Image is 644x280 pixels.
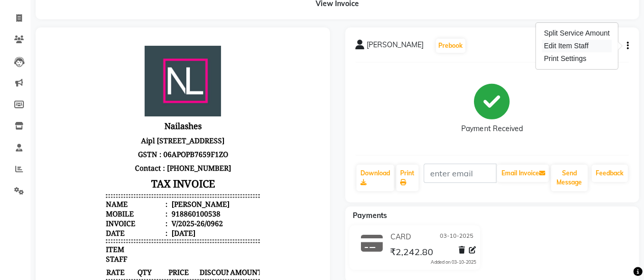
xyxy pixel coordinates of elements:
[153,265,183,276] span: ₹0.00
[440,232,473,242] span: 03-10-2025
[424,164,497,183] input: enter email
[497,165,549,182] button: Email Invoice
[60,81,214,96] h3: Nailashes
[153,229,183,240] span: DISCOUNT
[60,171,122,181] div: Mobile
[122,265,152,276] span: ₹2,136.00
[551,165,587,191] button: Send Message
[461,123,522,134] div: Payment Received
[124,191,150,200] div: [DATE]
[60,137,214,155] h3: TAX INVOICE
[356,165,394,191] a: Download
[120,171,122,181] span: :
[60,191,122,200] div: Date
[91,265,121,276] span: 1
[60,258,117,265] small: by [PERSON_NAME]
[124,181,177,191] div: V/2025-26/0962
[99,8,175,79] img: file_1707793920644.jpeg
[60,96,214,110] p: Aipl [STREET_ADDRESS]
[60,123,214,137] p: Contact : [PHONE_NUMBER]
[60,181,122,191] div: Invoice
[353,211,387,220] span: Payments
[396,165,418,191] a: Print
[60,207,78,216] span: ITEM
[60,265,90,276] span: ₹2,136.00
[431,259,476,266] div: Added on 03-10-2025
[592,165,628,182] a: Feedback
[184,229,214,240] span: AMOUNT
[120,162,122,171] span: :
[390,232,410,242] span: CARD
[122,229,152,240] span: PRICE
[60,162,122,171] div: Name
[60,216,81,226] span: STAFF
[60,229,90,240] span: RATE
[124,162,184,171] div: [PERSON_NAME]
[436,39,465,53] button: Prebook
[60,248,146,258] span: Nail Extensions Gel-Hand
[184,265,214,276] span: ₹2,136.00
[542,52,611,65] div: Print Settings
[542,27,611,40] div: Split Service Amount
[120,191,122,200] span: :
[367,40,424,54] span: [PERSON_NAME]
[389,246,433,260] span: ₹2,242.80
[60,110,214,123] p: GSTN : 06APOPB7659F1ZO
[542,40,611,52] div: Edit Item Staff
[120,181,122,191] span: :
[124,171,175,181] div: 918860100538
[91,229,121,240] span: QTY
